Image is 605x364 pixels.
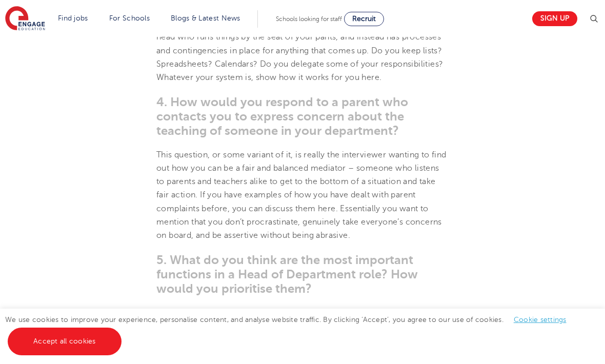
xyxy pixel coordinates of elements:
[5,316,577,345] span: We use cookies to improve your experience, personalise content, and analyse website traffic. By c...
[58,14,88,22] a: Find jobs
[532,11,577,26] a: Sign up
[156,19,443,82] span: Your interviewer needs to know that you are not the kind of department head who runs things by th...
[276,15,342,23] span: Schools looking for staff
[156,253,418,296] span: 5. What do you think are the most important functions in a Head of Department role? How would you...
[352,15,376,23] span: Recruit
[514,316,567,323] a: Cookie settings
[5,6,45,32] img: Engage Education
[8,328,122,355] a: Accept all cookies
[171,14,240,22] a: Blogs & Latest News
[156,150,447,240] span: This question, or some variant of it, is really the interviewer wanting to find out how you can b...
[156,95,408,138] span: 4. How would you respond to a parent who contacts you to express concern about the teaching of so...
[109,14,150,22] a: For Schools
[344,12,384,26] a: Recruit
